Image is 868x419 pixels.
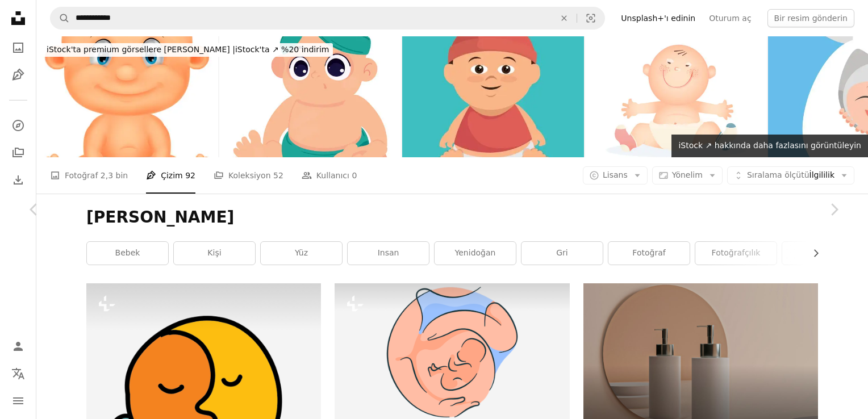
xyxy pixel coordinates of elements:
[87,242,168,265] a: bebek
[402,36,584,157] img: Baby boy cartoon
[7,362,30,385] button: Dil
[36,36,218,157] img: Baby boy cartoon
[608,242,690,265] a: fotoğraf
[36,36,340,64] a: iStock'ta premium görsellere [PERSON_NAME] |iStock'ta ↗ %20 indirim
[219,36,401,157] img: Baby
[7,141,30,164] a: Koleksiyon
[86,207,818,228] h1: [PERSON_NAME]
[302,157,357,194] a: Kullanıcı 0
[50,157,128,194] a: Fotoğraf 2,3 bin
[7,64,30,86] a: Çizim
[47,45,329,54] span: iStock'ta ↗ %20 indirim
[273,169,283,182] span: 52
[800,155,868,264] a: Next
[7,389,30,412] button: Menü
[7,114,30,137] a: Keşfetmek
[678,141,861,150] span: iStock ↗ hakkında daha fazlasını görüntüleyin
[614,9,702,27] a: Unsplash+'ı edinin
[727,166,854,185] button: Sıralama ölçütüİlgililik
[352,169,357,182] span: 0
[261,242,342,265] a: yüz
[695,242,777,265] a: fotoğrafçılık
[435,242,516,265] a: yenidoğan
[214,157,283,194] a: Koleksiyon 52
[316,169,349,182] font: Kullanıcı
[583,166,648,185] button: Lisans
[767,9,854,27] button: Bir resim gönderin
[228,169,271,182] font: Koleksiyon
[782,242,863,265] a: portre
[47,45,235,54] span: iStock'ta premium görsellere [PERSON_NAME] |
[702,9,758,27] a: Oturum aç
[7,36,30,59] a: Fotoğraf
[86,395,321,405] a: A drawing of a sleeping moon with clouds around it
[348,242,429,265] a: insan
[652,166,723,185] button: Yönelim
[747,170,834,181] span: İlgililik
[585,36,767,157] img: Cute little baby boy with Down syndrome.
[577,7,604,29] button: Görsel arama
[101,169,128,182] span: 2,3 bin
[603,170,628,179] span: Lisans
[521,242,603,265] a: gri
[672,170,703,179] span: Yönelim
[174,242,255,265] a: kişi
[671,135,868,157] a: iStock ↗ hakkında daha fazlasını görüntüleyin
[7,335,30,358] a: Giriş Yap / Üye Ol
[65,169,98,182] font: Fotoğraf
[335,346,569,357] a: A drawing of a baby's stomach with the words, baby's belly
[747,170,809,179] span: Sıralama ölçütü
[50,7,605,30] form: Site genelinde görseller bulma
[51,7,70,29] button: Search Unsplash
[552,7,577,29] button: Clear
